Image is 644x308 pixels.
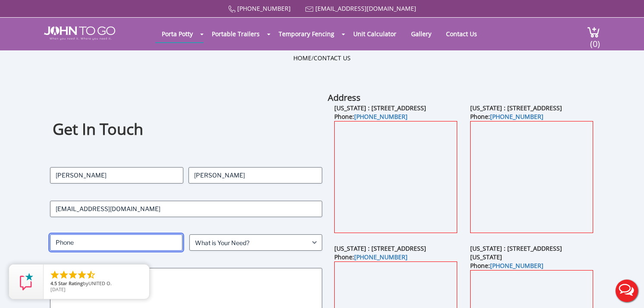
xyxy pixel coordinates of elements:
[50,286,66,292] span: [DATE]
[315,4,416,12] a: [EMAIL_ADDRESS][DOMAIN_NAME]
[272,25,341,42] a: Temporary Fencing
[50,234,182,251] input: Phone
[237,4,291,12] a: [PHONE_NUMBER]
[334,112,408,121] b: Phone:
[50,280,57,286] span: 4.5
[18,273,35,290] img: Review Rating
[53,119,319,140] h1: Get In Touch
[58,280,83,286] span: Star Rating
[314,54,351,62] a: Contact Us
[609,274,644,308] button: Live Chat
[405,25,438,42] a: Gallery
[155,25,199,42] a: Porta Potty
[354,253,408,261] a: [PHONE_NUMBER]
[470,261,543,270] b: Phone:
[587,26,600,38] img: cart a
[205,25,266,42] a: Portable Trailers
[440,25,484,42] a: Contact Us
[334,244,426,252] b: [US_STATE] : [STREET_ADDRESS]
[59,270,69,280] li: 
[347,25,403,42] a: Unit Calculator
[86,270,96,280] li: 
[50,201,322,217] input: Email
[77,270,87,280] li: 
[44,26,115,40] img: JOHN to go
[50,167,183,184] input: First Name
[188,167,322,184] input: Last Name
[354,112,408,121] a: [PHONE_NUMBER]
[470,244,562,261] b: [US_STATE] : [STREET_ADDRESS][US_STATE]
[68,270,78,280] li: 
[228,6,236,13] img: Call
[334,104,426,112] b: [US_STATE] : [STREET_ADDRESS]
[490,112,543,121] a: [PHONE_NUMBER]
[590,31,600,50] span: (0)
[50,281,142,287] span: by
[470,112,543,121] b: Phone:
[334,253,408,261] b: Phone:
[470,104,562,112] b: [US_STATE] : [STREET_ADDRESS]
[305,6,314,12] img: Mail
[88,280,112,286] span: UNITED O.
[50,270,60,280] li: 
[328,92,361,103] b: Address
[490,261,543,270] a: [PHONE_NUMBER]
[293,54,311,62] a: Home
[293,54,351,62] ul: /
